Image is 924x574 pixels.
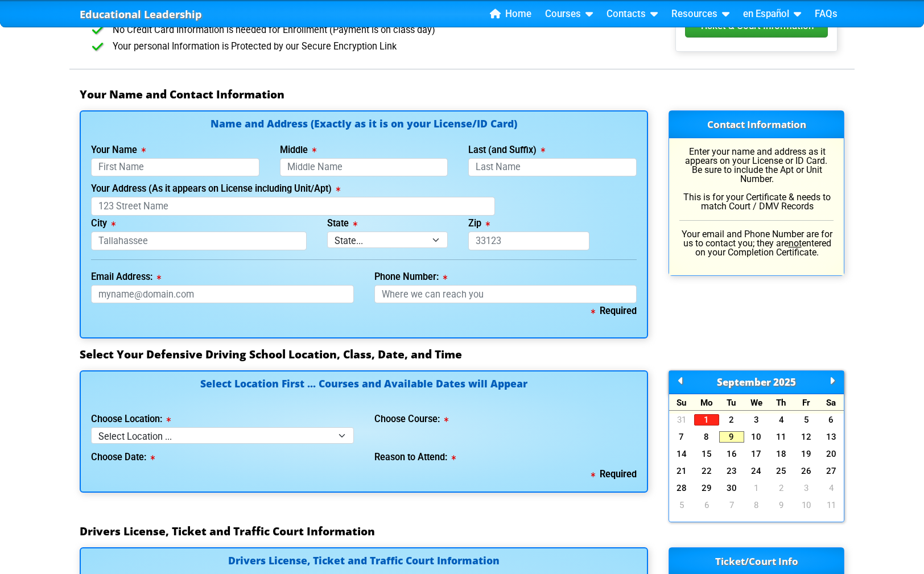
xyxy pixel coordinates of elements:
div: Fr [794,394,819,411]
a: 5 [669,499,694,511]
a: 11 [819,499,844,511]
a: 14 [669,448,694,460]
h3: Contact Information [669,111,844,138]
li: No Credit Card Information is needed for Enrollment (Payment is on class day) [98,22,648,39]
label: Choose Location: [91,415,171,424]
a: 1 [744,482,769,494]
input: 33123 [468,232,589,250]
a: 15 [694,448,719,460]
label: Zip [468,219,490,228]
a: 4 [819,482,844,494]
div: Su [669,394,694,411]
li: Your personal Information is Protected by our Secure Encryption Link [98,39,648,55]
span: 2025 [773,375,796,389]
a: 27 [819,465,844,477]
label: State [327,219,357,228]
a: 19 [794,448,819,460]
h4: Drivers License, Ticket and Traffic Court Information [91,556,637,568]
h4: Name and Address (Exactly as it is on your License/ID Card) [91,119,637,129]
input: Last Name [468,158,637,177]
label: Reason to Attend: [374,453,456,462]
div: Sa [819,394,844,411]
a: 11 [769,431,794,443]
a: 9 [769,499,794,511]
a: Courses [541,6,597,23]
a: 25 [769,465,794,477]
a: 9 [719,431,744,443]
a: 10 [794,499,819,511]
a: 23 [719,465,744,477]
b: Required [591,305,637,316]
a: Home [485,6,536,23]
a: 3 [744,414,769,426]
a: 2 [719,414,744,426]
a: 24 [744,465,769,477]
a: 10 [744,431,769,443]
p: Your email and Phone Number are for us to contact you; they are entered on your Completion Certif... [679,230,834,257]
a: 7 [719,499,744,511]
a: 22 [694,465,719,477]
a: 6 [819,414,844,426]
a: 31 [669,414,694,426]
label: Your Address (As it appears on License including Unit/Apt) [91,184,340,193]
a: 4 [769,414,794,426]
a: 5 [794,414,819,426]
div: Th [769,394,794,411]
p: Enter your name and address as it appears on your License or ID Card. Be sure to include the Apt ... [679,147,834,211]
a: 26 [794,465,819,477]
a: 29 [694,482,719,494]
input: Tallahassee [91,232,307,250]
input: First Name [91,158,259,177]
a: en Español [739,6,806,23]
a: 18 [769,448,794,460]
label: Middle [280,146,316,155]
a: 30 [719,482,744,494]
a: 6 [694,499,719,511]
span: September [717,375,771,389]
a: 2 [769,482,794,494]
a: 28 [669,482,694,494]
h3: Select Your Defensive Driving School Location, Class, Date, and Time [80,348,844,361]
label: Last (and Suffix) [468,146,545,155]
h3: Your Name and Contact Information [80,88,844,101]
label: Email Address: [91,272,161,282]
a: 13 [819,431,844,443]
a: 1 [694,414,719,426]
div: Mo [694,394,719,411]
div: Tu [719,394,744,411]
a: 8 [744,499,769,511]
a: 16 [719,448,744,460]
a: 7 [669,431,694,443]
label: Your Name [91,146,146,155]
a: 8 [694,431,719,443]
a: 17 [744,448,769,460]
input: 123 Street Name [91,197,495,216]
input: Middle Name [280,158,448,177]
h4: Select Location First ... Courses and Available Dates will Appear [91,379,637,402]
input: myname@domain.com [91,285,354,304]
label: Phone Number: [374,272,447,282]
a: FAQs [810,6,842,23]
label: Choose Date: [91,453,155,462]
a: Resources [667,6,734,23]
b: Required [591,469,637,480]
h3: Drivers License, Ticket and Traffic Court Information [80,525,844,538]
div: We [744,394,769,411]
a: 3 [794,482,819,494]
label: Choose Course: [374,415,448,424]
label: City [91,219,115,228]
a: Contacts [602,6,662,23]
u: not [789,238,802,249]
a: 21 [669,465,694,477]
a: 12 [794,431,819,443]
input: Where we can reach you [374,285,637,304]
a: Educational Leadership [80,5,202,24]
a: 20 [819,448,844,460]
